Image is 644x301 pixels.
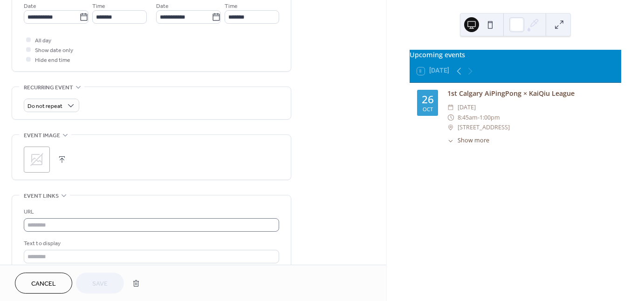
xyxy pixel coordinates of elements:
div: Upcoming events [410,50,621,60]
span: Show date only [35,46,73,55]
span: Hide end time [35,55,70,65]
div: ​ [447,136,454,145]
div: Text to display [24,239,277,248]
span: 8:45am [458,113,478,122]
div: URL [24,207,277,217]
span: - [478,113,480,122]
span: [DATE] [458,102,476,112]
span: Date [24,1,36,11]
div: Oct [423,107,433,112]
div: ​ [447,113,454,122]
span: Cancel [31,279,56,289]
span: Time [225,1,238,11]
div: ​ [447,122,454,132]
span: Date [156,1,169,11]
span: Recurring event [24,83,73,93]
span: [STREET_ADDRESS] [458,122,510,132]
span: All day [35,36,51,46]
span: Event links [24,191,59,201]
button: ​Show more [447,136,489,145]
div: ​ [447,102,454,112]
button: Cancel [15,273,72,294]
span: Time [92,1,105,11]
span: 1:00pm [480,113,500,122]
div: 1st Calgary AiPingPong × KaiQiu League [447,88,614,99]
span: Event image [24,131,60,140]
div: 26 [422,94,434,105]
span: Do not repeat [27,101,62,112]
span: Show more [458,136,489,145]
div: ; [24,147,50,173]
